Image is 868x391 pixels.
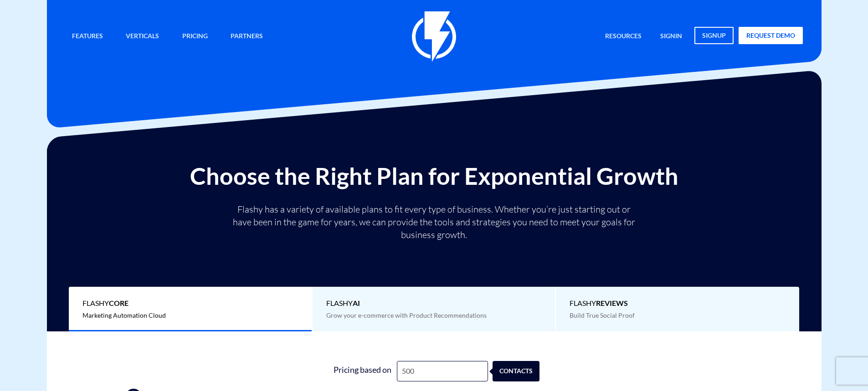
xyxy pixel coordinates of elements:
span: Flashy [570,298,786,309]
span: Grow your e-commerce with Product Recommendations [326,311,487,319]
div: contacts [498,361,545,381]
b: REVIEWS [596,299,628,307]
a: Verticals [119,27,166,46]
a: Resources [598,27,648,46]
span: Flashy [326,298,542,309]
p: Flashy has a variety of available plans to fit every type of business. Whether you’re just starti... [229,203,639,241]
a: Features [65,27,110,46]
span: Marketing Automation Cloud [82,311,166,319]
div: Pricing based on [329,361,397,381]
span: Flashy [82,298,298,309]
a: request demo [739,27,803,44]
span: Build True Social Proof [570,311,635,319]
a: signup [694,27,734,44]
a: Pricing [175,27,215,46]
b: Core [109,299,128,307]
h2: Choose the Right Plan for Exponential Growth [54,163,815,189]
a: Partners [224,27,270,46]
b: AI [353,299,360,307]
a: signin [653,27,689,46]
